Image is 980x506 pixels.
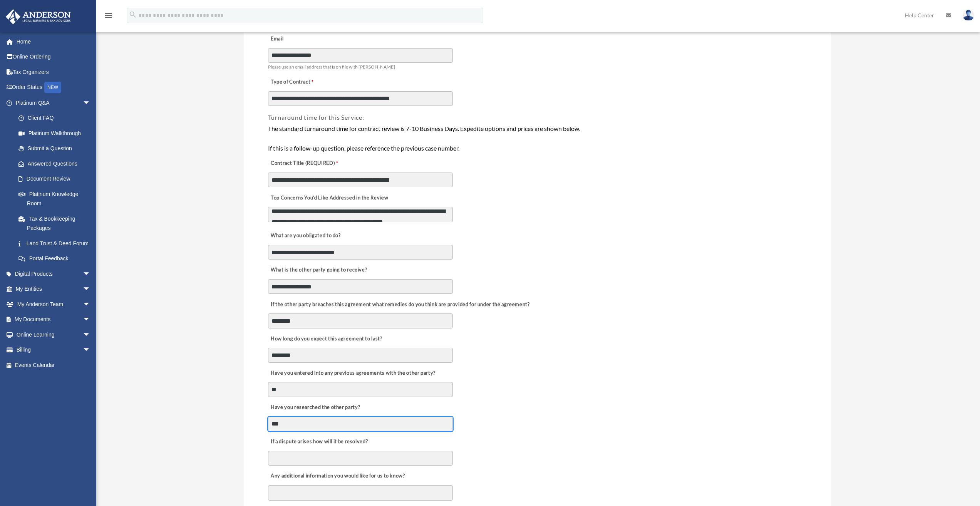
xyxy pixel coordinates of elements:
label: Contract Title (REQUIRED) [268,158,345,169]
div: The standard turnaround time for contract review is 7-10 Business Days. Expedite options and pric... [268,124,807,153]
i: search [129,10,137,19]
a: Online Learningarrow_drop_down [5,327,102,342]
span: Turnaround time for this Service: [268,114,364,121]
span: arrow_drop_down [83,297,98,312]
label: How long do you expect this agreement to last? [268,333,384,344]
a: Events Calendar [5,357,102,373]
a: Billingarrow_drop_down [5,342,102,358]
label: If the other party breaches this agreement what remedies do you think are provided for under the ... [268,299,532,310]
a: Platinum Walkthrough [11,126,102,141]
a: My Entitiesarrow_drop_down [5,281,102,297]
span: arrow_drop_down [83,281,98,297]
label: Type of Contract [268,77,345,88]
span: arrow_drop_down [83,312,98,328]
a: Document Review [11,171,98,187]
img: User Pic [963,10,974,21]
label: What are you obligated to do? [268,231,345,241]
a: My Documentsarrow_drop_down [5,312,102,327]
span: arrow_drop_down [83,95,98,111]
img: Anderson Advisors Platinum Portal [3,9,73,24]
span: arrow_drop_down [83,266,98,282]
a: Platinum Q&Aarrow_drop_down [5,95,102,111]
span: arrow_drop_down [83,342,98,358]
label: Email [268,34,345,44]
label: If a dispute arises how will it be resolved? [268,437,370,447]
a: Platinum Knowledge Room [11,186,102,211]
i: menu [104,11,113,20]
a: Client FAQ [11,111,102,126]
div: NEW [44,82,61,93]
label: Top Concerns You’d Like Addressed in the Review [268,193,390,203]
a: Portal Feedback [11,251,102,266]
a: Home [5,34,102,49]
a: Order StatusNEW [5,80,102,96]
label: Any additional information you would like for us to know? [268,471,407,482]
a: Answered Questions [11,156,102,171]
a: Tax & Bookkeeping Packages [11,211,102,236]
label: Have you researched the other party? [268,402,362,413]
a: Land Trust & Deed Forum [11,236,102,251]
label: Have you entered into any previous agreements with the other party? [268,368,438,379]
a: Digital Productsarrow_drop_down [5,266,102,281]
a: Tax Organizers [5,64,102,80]
span: Please use an email address that is on file with [PERSON_NAME] [268,64,395,70]
span: arrow_drop_down [83,327,98,343]
a: Submit a Question [11,141,102,156]
label: What is the other party going to receive? [268,265,369,276]
a: Online Ordering [5,49,102,65]
a: menu [104,13,113,20]
a: My Anderson Teamarrow_drop_down [5,297,102,312]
